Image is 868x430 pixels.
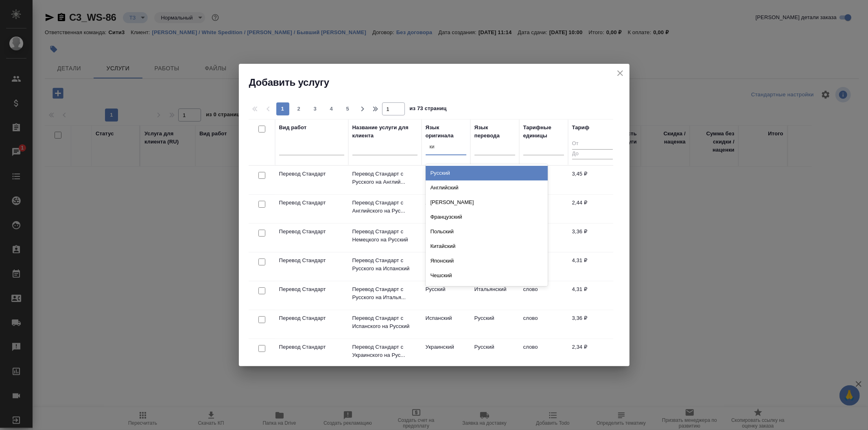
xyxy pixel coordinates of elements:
td: 4,31 ₽ [568,281,617,310]
div: Японский [426,254,548,268]
td: [PERSON_NAME] [422,224,470,252]
button: 5 [341,102,354,115]
td: Украинский [422,339,470,367]
div: Тарифные единицы [523,124,564,140]
td: Английский [422,195,470,223]
td: 3,36 ₽ [568,310,617,339]
td: Испанский [422,310,470,339]
td: 3,36 ₽ [568,224,617,252]
td: 2,34 ₽ [568,339,617,367]
p: Перевод Стандарт с Русского на Испанский [352,256,418,273]
p: Перевод Стандарт [279,228,344,236]
div: Китайский [426,239,548,254]
p: Перевод Стандарт [279,343,344,351]
p: Перевод Стандарт с Испанского на Русский [352,314,418,330]
td: Русский [422,166,470,194]
div: Тариф [572,124,590,132]
td: Итальянский [470,281,519,310]
p: Перевод Стандарт с Английского на Рус... [352,199,418,215]
p: Перевод Стандарт с Немецкого на Русский [352,228,418,244]
span: из 73 страниц [410,104,447,115]
td: Русский [470,339,519,367]
div: Язык перевода [474,124,515,140]
p: Перевод Стандарт [279,285,344,293]
div: Русский [426,166,548,180]
td: Русский [422,252,470,281]
span: 2 [293,105,306,113]
div: Французский [426,210,548,224]
span: 4 [325,105,338,113]
button: 2 [293,102,306,115]
input: От [572,139,613,149]
td: Русский [422,281,470,310]
div: Чешский [426,268,548,283]
button: 3 [309,102,322,115]
div: Польский [426,224,548,239]
td: 4,31 ₽ [568,252,617,281]
td: Русский [470,310,519,339]
td: слово [519,281,568,310]
button: 4 [325,102,338,115]
td: 3,45 ₽ [568,166,617,194]
p: Перевод Стандарт с Украинского на Рус... [352,343,418,359]
p: Перевод Стандарт [279,199,344,207]
p: Перевод Стандарт [279,314,344,322]
p: Перевод Стандарт [279,170,344,178]
div: Сербский [426,283,548,298]
button: close [614,67,626,79]
p: Перевод Стандарт с Русского на Италья... [352,285,418,302]
h2: Добавить услугу [249,76,630,89]
div: Язык оригинала [426,124,466,140]
div: Английский [426,180,548,195]
span: 3 [309,105,322,113]
div: Вид работ [279,124,307,132]
td: 2,44 ₽ [568,195,617,223]
input: До [572,149,613,159]
p: Перевод Стандарт с Русского на Англий... [352,170,418,186]
p: Перевод Стандарт [279,256,344,265]
div: Название услуги для клиента [352,124,418,140]
td: слово [519,310,568,339]
div: [PERSON_NAME] [426,195,548,210]
td: слово [519,339,568,367]
span: 5 [341,105,354,113]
